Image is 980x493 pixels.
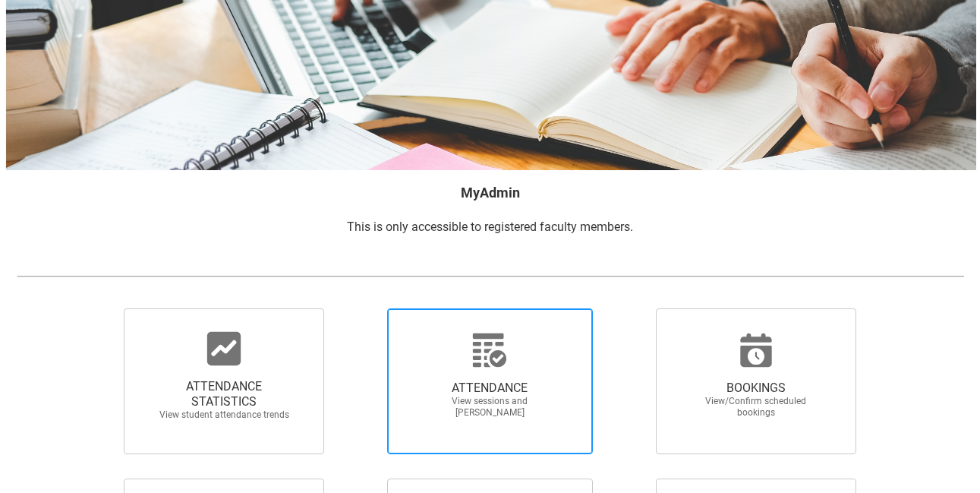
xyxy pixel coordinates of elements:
[17,182,964,203] h2: MyAdmin
[689,381,823,396] span: BOOKINGS
[423,381,556,396] span: ATTENDANCE
[689,396,823,419] span: View/Confirm scheduled bookings
[423,396,556,419] span: View sessions and [PERSON_NAME]
[347,220,633,234] span: This is only accessible to registered faculty members.
[157,409,291,421] span: View student attendance trends
[17,268,964,284] img: REDU_GREY_LINE
[157,379,291,409] span: ATTENDANCE STATISTICS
